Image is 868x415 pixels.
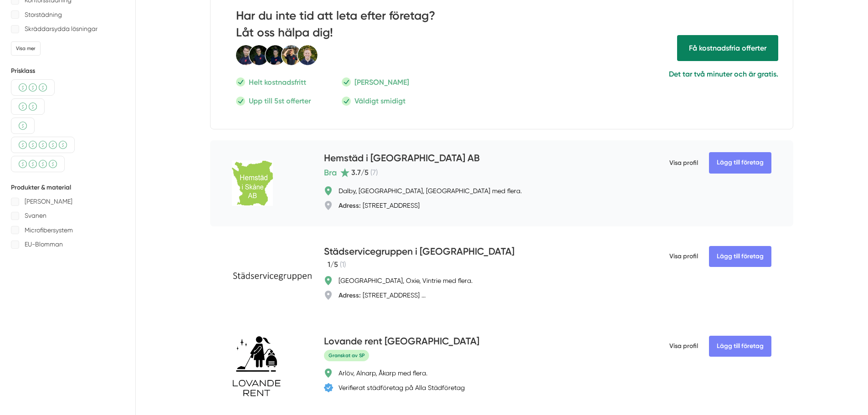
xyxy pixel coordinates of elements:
[232,269,313,282] img: Städservicegruppen i Skåne
[370,168,378,177] span: ( 7 )
[236,8,471,45] h2: Har du inte tid att leta efter företag? Låt oss hälpa dig!
[11,41,41,56] div: Visa mer
[25,9,62,20] p: Storstädning
[11,137,75,153] div: Dyrare
[354,77,409,88] p: [PERSON_NAME]
[236,45,318,66] img: Smartproduktion Personal
[351,168,369,177] span: 3.7 /5
[709,246,771,267] : Lägg till företag
[11,118,35,134] div: Billigt
[669,334,698,358] span: Visa profil
[25,225,73,236] p: Microfibersystem
[11,98,45,115] div: Billigare
[25,210,46,221] p: Svanen
[339,276,473,285] div: [GEOGRAPHIC_DATA], Oxie, Vintrie med flera.
[339,201,361,210] strong: Adress:
[11,183,124,192] h5: Produkter & material
[339,186,522,195] div: Dalby, [GEOGRAPHIC_DATA], [GEOGRAPHIC_DATA] med flera.
[11,156,65,172] div: Över medel
[25,239,63,250] p: EU-Blomman
[249,77,306,88] p: Helt kostnadsfritt
[324,151,480,166] h4: Hemstäd i [GEOGRAPHIC_DATA] AB
[339,291,361,299] strong: Adress:
[232,160,273,206] img: Hemstäd i Skåne AB
[11,79,55,96] div: Medel
[11,67,124,76] h5: Prisklass
[339,383,465,392] div: Verifierat städföretag på Alla Städföretag
[324,350,369,361] span: Granskat av SP
[669,245,698,268] span: Visa profil
[522,68,778,80] p: Det tar två minuter och är gratis.
[677,35,778,61] span: Få hjälp
[339,201,420,210] div: [STREET_ADDRESS]
[340,260,346,269] span: ( 1 )
[354,95,406,107] p: Väldigt smidigt
[339,369,427,378] div: Arlöv, Alnarp, Åkarp med flera.
[25,196,72,207] p: [PERSON_NAME]
[709,336,771,357] : Lägg till företag
[328,260,338,269] span: 1 /5
[669,151,698,175] span: Visa profil
[339,291,426,300] div: [STREET_ADDRESS] ...
[249,95,311,107] p: Upp till 5st offerter
[324,245,514,260] h4: Städservicegruppen i [GEOGRAPHIC_DATA]
[25,23,98,35] p: Skräddarsydda lösningar
[324,166,337,179] span: Bra
[324,334,479,349] h4: Lovande rent [GEOGRAPHIC_DATA]
[709,152,771,173] : Lägg till företag
[232,335,281,397] img: Lovande rent Skåne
